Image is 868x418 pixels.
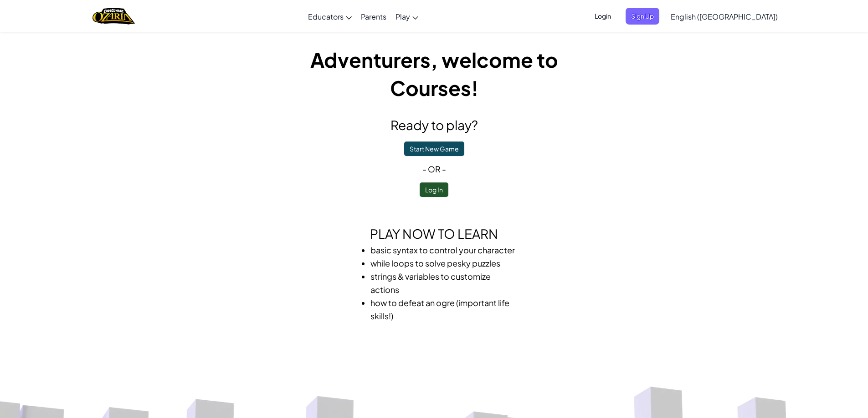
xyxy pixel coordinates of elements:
a: Ozaria by CodeCombat logo [92,7,135,25]
span: Educators [308,12,344,21]
span: Play [395,12,410,21]
a: Play [391,4,423,29]
button: Sign Up [626,8,659,25]
h2: Play now to learn [270,224,598,243]
span: or [428,164,441,174]
img: Home [92,7,135,25]
h2: Ready to play? [270,116,598,135]
button: Start New Game [404,141,464,156]
h1: Adventurers, welcome to Courses! [270,45,598,102]
a: English ([GEOGRAPHIC_DATA]) [666,4,782,29]
li: strings & variables to customize actions [370,270,516,296]
span: English ([GEOGRAPHIC_DATA]) [671,12,778,21]
a: Parents [356,4,391,29]
span: - [441,164,446,174]
span: - [422,164,428,174]
button: Log In [420,182,448,197]
li: basic syntax to control your character [370,243,516,257]
a: Educators [303,4,356,29]
li: how to defeat an ogre (important life skills!) [370,296,516,322]
li: while loops to solve pesky puzzles [370,257,516,270]
button: Login [589,8,616,25]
